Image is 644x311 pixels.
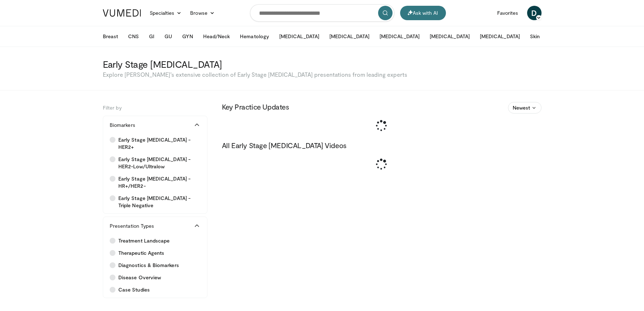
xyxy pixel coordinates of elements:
a: Browse [186,6,219,20]
button: Newest [508,102,542,114]
span: Therapeutic Agents [118,249,164,257]
button: Ask with AI [400,6,446,20]
span: Treatment Landscape [118,237,170,244]
button: Presentation Types [103,217,207,235]
h5: Filter by [103,102,207,111]
button: CNS [124,29,143,44]
button: GI [145,29,159,44]
button: Head/Neck [199,29,235,44]
button: [MEDICAL_DATA] [325,29,374,44]
h3: All Early Stage [MEDICAL_DATA] Videos [222,141,542,150]
span: Early Stage [MEDICAL_DATA] - HER2+ [118,136,201,151]
button: GYN [178,29,197,44]
span: Disease Overview [118,274,161,281]
a: D [527,6,542,20]
button: [MEDICAL_DATA] [476,29,524,44]
button: Skin [526,29,544,44]
button: Biomarkers [103,116,207,134]
img: VuMedi Logo [103,9,141,17]
button: [MEDICAL_DATA] [425,29,474,44]
span: Early Stage [MEDICAL_DATA] - HER2-Low/Ultralow [118,156,201,170]
p: Explore [PERSON_NAME]’s extensive collection of Early Stage [MEDICAL_DATA] presentations from lea... [103,71,542,79]
button: Breast [98,29,122,44]
input: Search topics, interventions [250,4,394,22]
a: Favorites [493,6,523,20]
h3: Key Practice Updates [222,102,542,111]
span: Diagnostics & Biomarkers [118,262,179,269]
span: Early Stage [MEDICAL_DATA] - Triple Negative [118,195,201,209]
h3: Early Stage [MEDICAL_DATA] [103,58,542,70]
button: [MEDICAL_DATA] [275,29,324,44]
span: Newest [513,104,530,111]
span: Early Stage [MEDICAL_DATA] - HR+/HER2- [118,175,201,190]
button: [MEDICAL_DATA] [375,29,424,44]
button: Hematology [236,29,273,44]
a: Specialties [145,6,186,20]
span: Case Studies [118,286,150,293]
button: GU [160,29,176,44]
